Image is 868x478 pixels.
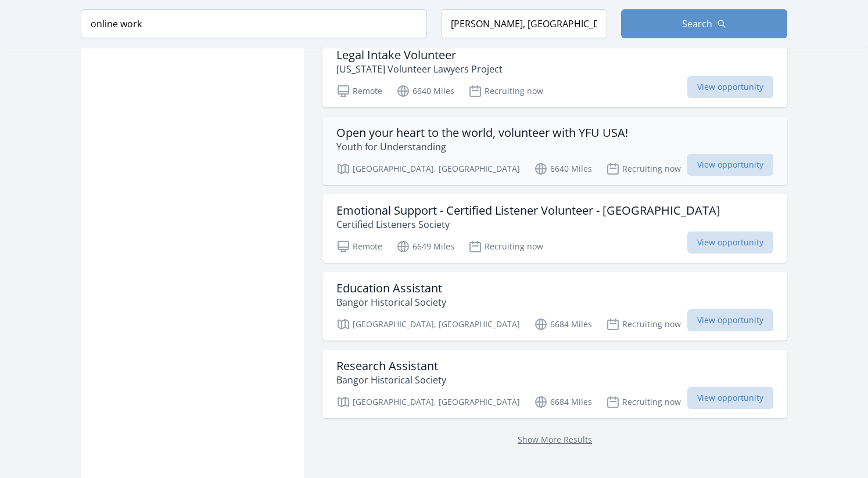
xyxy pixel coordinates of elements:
p: [GEOGRAPHIC_DATA], [GEOGRAPHIC_DATA] [336,395,520,409]
p: 6684 Miles [534,317,592,331]
a: Legal Intake Volunteer [US_STATE] Volunteer Lawyers Project Remote 6640 Miles Recruiting now View... [322,39,787,107]
p: [GEOGRAPHIC_DATA], [GEOGRAPHIC_DATA] [336,162,520,176]
p: Bangor Historical Society [336,295,446,309]
a: Open your heart to the world, volunteer with YFU USA! Youth for Understanding [GEOGRAPHIC_DATA], ... [322,117,787,185]
input: Location [441,9,607,38]
p: Remote [336,240,382,254]
a: Show More Results [518,434,592,445]
h3: Emotional Support - Certified Listener Volunteer - [GEOGRAPHIC_DATA] [336,204,720,218]
span: View opportunity [687,231,773,254]
a: Research Assistant Bangor Historical Society [GEOGRAPHIC_DATA], [GEOGRAPHIC_DATA] 6684 Miles Recr... [322,350,787,418]
p: 6640 Miles [396,84,454,98]
a: Emotional Support - Certified Listener Volunteer - [GEOGRAPHIC_DATA] Certified Listeners Society ... [322,194,787,263]
span: View opportunity [687,76,773,98]
span: View opportunity [687,154,773,176]
p: Certified Listeners Society [336,218,720,231]
h3: Research Assistant [336,359,446,373]
p: Recruiting now [468,84,543,98]
span: View opportunity [687,309,773,331]
h3: Legal Intake Volunteer [336,48,503,62]
p: Youth for Understanding [336,140,628,154]
button: Search [621,9,787,38]
h3: Open your heart to the world, volunteer with YFU USA! [336,126,628,140]
p: Bangor Historical Society [336,373,446,387]
p: [GEOGRAPHIC_DATA], [GEOGRAPHIC_DATA] [336,317,520,331]
p: Recruiting now [468,240,543,254]
p: Remote [336,84,382,98]
span: View opportunity [687,387,773,409]
p: [US_STATE] Volunteer Lawyers Project [336,62,503,76]
span: Search [682,17,712,31]
p: 6649 Miles [396,240,454,254]
a: Education Assistant Bangor Historical Society [GEOGRAPHIC_DATA], [GEOGRAPHIC_DATA] 6684 Miles Rec... [322,272,787,341]
p: 6640 Miles [534,162,592,176]
input: Keyword [81,9,427,38]
p: 6684 Miles [534,395,592,409]
p: Recruiting now [606,395,681,409]
h3: Education Assistant [336,281,446,295]
p: Recruiting now [606,317,681,331]
p: Recruiting now [606,162,681,176]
